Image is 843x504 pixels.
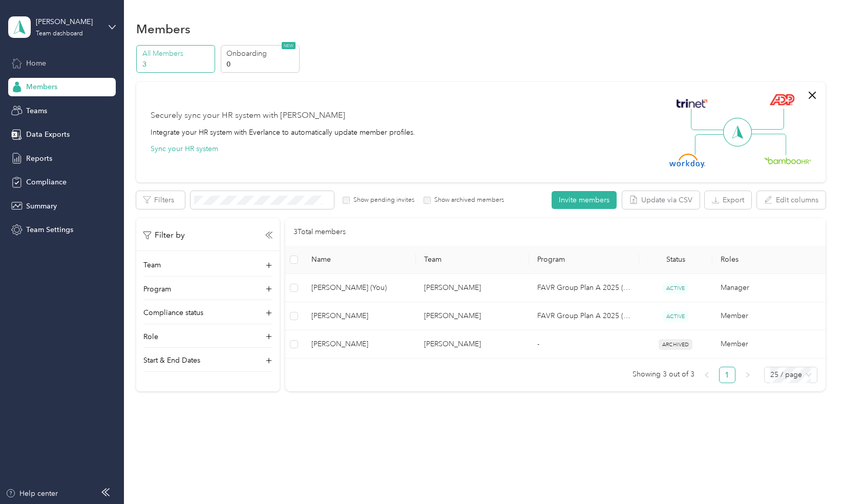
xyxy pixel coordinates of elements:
img: Workday [669,154,705,168]
td: Manager [712,274,825,302]
td: Member [712,330,825,359]
h1: Members [136,24,191,34]
td: FAVR Group Plan A 2025 (1-6) [529,274,639,302]
button: Sync your HR system [151,143,218,154]
span: ACTIVE [663,311,688,322]
img: Line Left Up [691,109,727,131]
img: BambooHR [764,157,811,164]
th: Name [303,246,416,274]
span: Name [311,255,408,264]
p: Start & End Dates [143,355,200,366]
td: Victoria J. Beasley [303,302,416,330]
p: Compliance status [143,307,203,318]
li: Previous Page [699,367,715,383]
td: Nicole Roberts [416,302,529,330]
span: Team Settings [26,224,73,235]
td: Member [712,302,825,330]
th: Team [416,246,529,274]
span: Summary [26,201,57,212]
p: Filter by [143,229,185,242]
p: All Members [142,48,212,59]
iframe: Everlance-gr Chat Button Frame [786,447,843,504]
td: Nicole Roberts [416,330,529,359]
span: Showing 3 out of 3 [633,367,694,382]
p: Team [143,260,161,270]
span: left [704,372,710,378]
div: [PERSON_NAME] [36,16,100,27]
p: Onboarding [226,48,296,59]
li: 1 [719,367,735,383]
span: Members [26,81,57,92]
td: Nicole Roberts [416,274,529,302]
td: Nicole F. Roberts (You) [303,274,416,302]
span: Data Exports [26,129,70,140]
span: Compliance [26,177,67,187]
button: Update via CSV [622,191,700,209]
span: Teams [26,106,47,116]
span: NEW [282,42,296,49]
button: Invite members [552,191,617,209]
span: [PERSON_NAME] [311,310,408,322]
label: Show pending invites [350,196,414,205]
p: 0 [226,59,296,70]
div: Team dashboard [36,31,83,37]
button: Export [705,191,751,209]
img: Line Left Down [694,134,730,155]
li: Next Page [740,367,756,383]
img: Line Right Up [748,109,784,130]
th: Status [639,246,712,274]
button: Edit columns [757,191,826,209]
img: Line Right Down [750,134,786,156]
div: Integrate your HR system with Everlance to automatically update member profiles. [151,127,415,138]
span: right [745,372,751,378]
span: [PERSON_NAME] (You) [311,282,408,293]
button: Filters [136,191,185,209]
button: Help center [6,488,58,499]
p: 3 Total members [293,226,346,238]
span: Reports [26,153,52,164]
label: Show archived members [431,196,504,205]
p: 3 [142,59,212,70]
span: ACTIVE [663,283,688,293]
td: - [529,330,639,359]
a: 1 [720,367,735,383]
td: Jennifer N. Duran [303,330,416,359]
div: Page Size [764,367,817,383]
span: [PERSON_NAME] [311,339,408,350]
th: Program [529,246,639,274]
p: Role [143,331,158,342]
img: ADP [769,94,794,106]
th: Roles [712,246,826,274]
button: left [699,367,715,383]
img: Trinet [674,96,710,111]
span: Home [26,58,46,69]
td: FAVR Group Plan A 2025 (1-6) [529,302,639,330]
div: Securely sync your HR system with [PERSON_NAME] [151,110,345,122]
p: Program [143,284,171,295]
span: 25 / page [770,367,811,383]
button: right [740,367,756,383]
span: ARCHIVED [659,339,692,350]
